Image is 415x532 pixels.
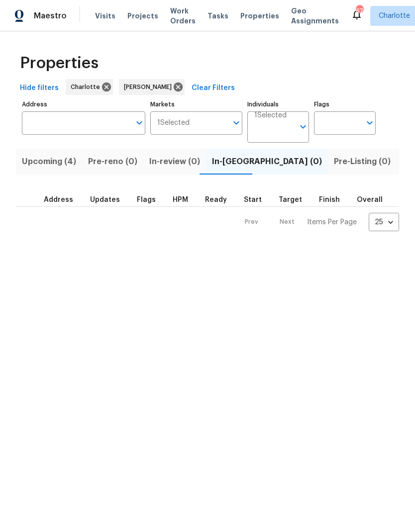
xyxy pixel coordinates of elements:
span: Charlotte [71,82,104,92]
p: Items Per Page [307,217,357,227]
span: [PERSON_NAME] [124,82,176,92]
span: Overall [357,196,383,203]
span: Clear Filters [192,82,235,94]
label: Flags [314,101,376,107]
button: Hide filters [16,79,63,97]
span: In-[GEOGRAPHIC_DATA] (0) [212,155,322,169]
span: Upcoming (4) [22,155,76,169]
span: Pre-Listing (0) [334,155,391,169]
span: Properties [20,58,99,68]
div: Actual renovation start date [244,196,271,203]
button: Open [363,116,377,130]
span: Start [244,196,262,203]
div: 25 [369,209,399,235]
span: Address [44,196,73,203]
span: Tasks [207,12,228,19]
div: Days past target finish date [357,196,392,203]
span: Charlotte [379,11,410,21]
span: Projects [127,11,158,21]
div: [PERSON_NAME] [119,79,185,95]
span: 1 Selected [157,119,190,127]
div: Charlotte [66,79,113,95]
span: Flags [137,196,156,203]
button: Open [132,116,146,130]
div: 67 [356,6,363,16]
button: Open [229,116,243,130]
span: Ready [205,196,227,203]
span: Hide filters [20,82,59,94]
span: Work Orders [170,6,196,26]
div: Projected renovation finish date [319,196,349,203]
span: Maestro [34,11,67,21]
span: Target [279,196,302,203]
label: Markets [150,101,243,107]
nav: Pagination Navigation [235,213,399,231]
span: Visits [95,11,115,21]
div: Target renovation project end date [279,196,311,203]
label: Individuals [247,101,309,107]
span: Finish [319,196,340,203]
span: Updates [90,196,120,203]
span: In-review (0) [149,155,200,169]
span: Geo Assignments [291,6,339,26]
div: Earliest renovation start date (first business day after COE or Checkout) [205,196,236,203]
span: Pre-reno (0) [88,155,137,169]
button: Clear Filters [188,79,239,97]
button: Open [296,120,310,134]
span: HPM [173,196,188,203]
label: Address [22,101,145,107]
span: Properties [240,11,279,21]
span: 1 Selected [254,111,287,120]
